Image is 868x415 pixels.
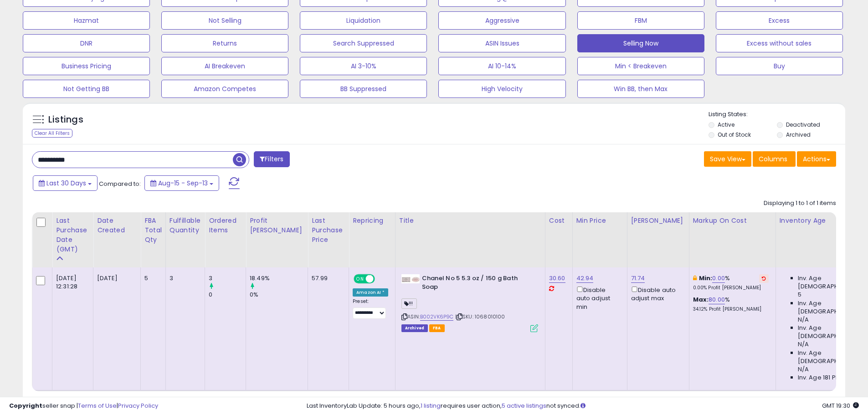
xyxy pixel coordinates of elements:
[699,274,713,282] b: Min:
[718,121,734,128] label: Active
[144,175,219,191] button: Aug-15 - Sep-13
[23,80,150,98] button: Not Getting BB
[718,131,751,138] label: Out of Stock
[97,216,137,235] div: Date Created
[312,216,345,245] div: Last Purchase Price
[78,401,117,410] a: Terms of Use
[764,199,836,208] div: Displaying 1 to 1 of 1 items
[399,216,541,225] div: Title
[250,274,308,282] div: 18.49%
[798,291,801,299] span: 5
[161,11,288,30] button: Not Selling
[786,121,820,128] label: Deactivated
[9,401,42,410] strong: Copyright
[401,298,417,309] span: !!!
[716,57,843,75] button: Buy
[250,216,304,235] div: Profit [PERSON_NAME]
[549,216,569,225] div: Cost
[97,274,134,282] div: [DATE]
[250,291,308,299] div: 0%
[420,313,454,321] a: B002VK6P9C
[353,216,391,225] div: Repricing
[158,179,208,188] span: Aug-15 - Sep-13
[693,285,769,291] p: 0.00% Profit [PERSON_NAME]
[704,151,751,167] button: Save View
[576,274,594,283] a: 42.94
[144,216,162,245] div: FBA Total Qty
[209,274,246,282] div: 3
[422,274,533,293] b: Chanel No 5 5.3 oz / 150 g Bath Soap
[161,80,288,98] button: Amazon Competes
[576,216,623,225] div: Min Price
[307,402,859,410] div: Last InventoryLab Update: 5 hours ago, requires user action, not synced.
[32,129,72,138] div: Clear All Filters
[502,401,546,410] a: 5 active listings
[798,316,809,324] span: N/A
[798,340,809,348] span: N/A
[401,324,428,332] span: Listings that have been deleted from Seller Central
[169,216,201,235] div: Fulfillable Quantity
[56,274,86,291] div: [DATE] 12:31:28
[716,11,843,30] button: Excess
[56,216,89,254] div: Last Purchase Date (GMT)
[822,401,859,410] span: 2025-10-14 19:30 GMT
[353,288,388,297] div: Amazon AI *
[716,34,843,52] button: Excess without sales
[693,295,709,304] b: Max:
[577,34,704,52] button: Selling Now
[438,11,565,30] button: Aggressive
[354,275,366,283] span: ON
[712,274,725,283] a: 0.00
[254,151,289,167] button: Filters
[300,80,427,98] button: BB Suppressed
[161,34,288,52] button: Returns
[577,11,704,30] button: FBM
[786,131,811,138] label: Archived
[693,274,769,291] div: %
[797,151,836,167] button: Actions
[144,274,159,282] div: 5
[577,57,704,75] button: Min < Breakeven
[438,80,565,98] button: High Velocity
[438,34,565,52] button: ASIN Issues
[576,285,620,311] div: Disable auto adjust min
[99,179,141,188] span: Compared to:
[209,291,246,299] div: 0
[300,57,427,75] button: AI 3-10%
[631,285,682,302] div: Disable auto adjust max
[401,274,538,331] div: ASIN:
[169,274,198,282] div: 3
[577,80,704,98] button: Win BB, then Max
[374,275,388,283] span: OFF
[689,212,776,267] th: The percentage added to the cost of goods (COGS) that forms the calculator for Min & Max prices.
[161,57,288,75] button: AI Breakeven
[429,324,445,332] span: FBA
[709,110,845,119] p: Listing States:
[455,313,505,320] span: | SKU: 1068010100
[33,175,98,191] button: Last 30 Days
[118,401,158,410] a: Privacy Policy
[23,34,150,52] button: DNR
[421,401,441,410] a: 1 listing
[693,216,772,225] div: Markup on Cost
[693,296,769,313] div: %
[23,57,150,75] button: Business Pricing
[300,11,427,30] button: Liquidation
[46,179,86,188] span: Last 30 Days
[48,113,83,126] h5: Listings
[631,274,645,283] a: 71.74
[693,306,769,313] p: 34.12% Profit [PERSON_NAME]
[300,34,427,52] button: Search Suppressed
[753,151,796,167] button: Columns
[709,295,725,304] a: 80.00
[631,216,685,225] div: [PERSON_NAME]
[798,365,809,374] span: N/A
[438,57,565,75] button: AI 10-14%
[798,374,846,382] span: Inv. Age 181 Plus:
[9,402,158,410] div: seller snap | |
[312,274,342,282] div: 57.99
[401,274,420,283] img: 21AtX-ze5pL._SL40_.jpg
[23,11,150,30] button: Hazmat
[209,216,242,235] div: Ordered Items
[759,154,787,164] span: Columns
